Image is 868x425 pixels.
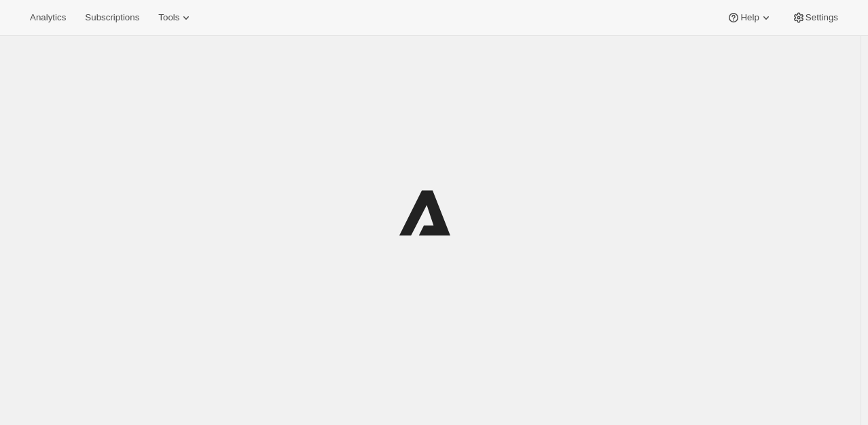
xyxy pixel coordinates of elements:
span: Help [740,12,759,23]
button: Analytics [22,8,74,27]
span: Settings [806,12,838,23]
button: Settings [784,8,846,27]
span: Analytics [30,12,66,23]
button: Help [719,8,780,27]
span: Tools [158,12,179,23]
button: Subscriptions [77,8,147,27]
button: Tools [150,8,201,27]
span: Subscriptions [85,12,139,23]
